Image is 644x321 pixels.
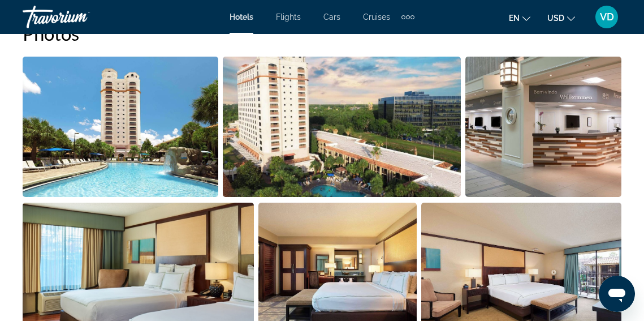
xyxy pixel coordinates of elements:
[547,10,575,26] button: Change currency
[600,11,614,23] span: VD
[363,12,390,22] a: Cruises
[509,10,530,26] button: Change language
[323,12,340,22] a: Cars
[23,2,136,32] a: Travorium
[599,276,635,312] iframe: Button to launch messaging window
[276,12,301,22] a: Flights
[230,12,253,22] a: Hotels
[509,14,520,23] span: en
[465,56,621,198] button: Open full-screen image slider
[23,56,218,198] button: Open full-screen image slider
[223,56,461,198] button: Open full-screen image slider
[592,5,621,29] button: User Menu
[547,14,564,23] span: USD
[401,8,414,26] button: Extra navigation items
